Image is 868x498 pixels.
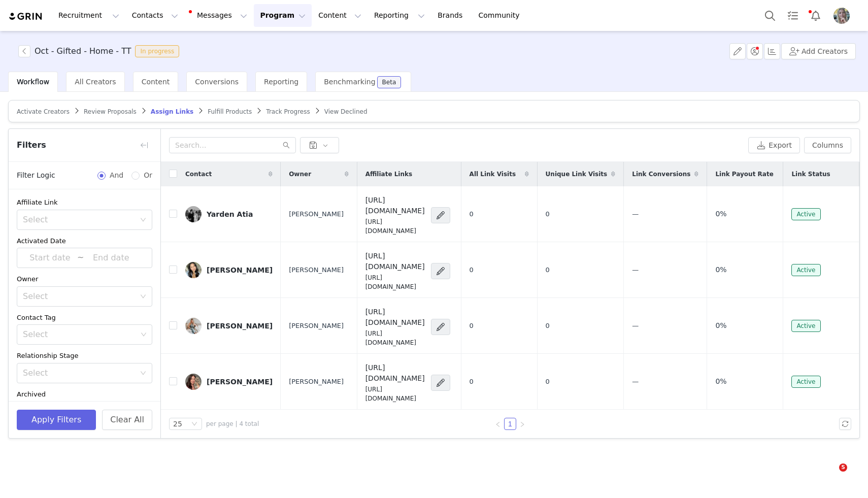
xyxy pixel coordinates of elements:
button: Search [759,4,781,27]
div: [PERSON_NAME] [207,378,273,386]
div: Relationship Stage [17,351,152,361]
div: Archived [17,389,152,400]
button: Notifications [805,4,827,27]
span: Fulfill Products [208,108,252,115]
span: Conversions [195,78,239,86]
h4: [URL][DOMAIN_NAME] [365,195,425,216]
input: End date [84,251,138,264]
span: [PERSON_NAME] [289,209,344,219]
p: [URL][DOMAIN_NAME] [365,273,425,291]
span: Content [142,78,170,86]
i: icon: right [519,421,525,427]
button: Clear All [102,410,152,430]
span: Benchmarking [324,78,375,86]
h4: [URL][DOMAIN_NAME] [365,362,425,384]
span: Filter Logic [17,170,55,181]
a: Community [473,4,530,27]
a: Yarden Atia [185,206,273,222]
h3: Oct - Gifted - Home - TT [35,45,131,57]
span: Activate Creators [17,108,70,115]
span: Review Proposals [84,108,137,115]
span: Reporting [264,78,298,86]
p: [URL][DOMAIN_NAME] [365,329,425,347]
span: 0% [715,209,726,219]
span: — [632,210,639,218]
div: [PERSON_NAME] [207,266,273,274]
span: Owner [289,170,311,179]
img: 574a0849-261d-4431-819e-88286086b202.jpg [185,206,202,222]
span: — [632,378,639,385]
div: Affiliate Link [17,197,152,208]
a: [PERSON_NAME] [185,262,273,278]
i: icon: down [140,293,146,301]
img: 6257777a-9fbe-4e5f-b9eb-aae09439e1d8.jpg [185,262,202,278]
span: 0 [546,266,550,274]
button: Columns [804,137,851,153]
span: 0 [546,322,550,329]
span: Link Status [791,170,830,179]
button: Program [254,4,312,27]
span: Link Conversions [632,170,690,179]
span: — [632,266,639,274]
span: View Declined [324,108,368,115]
i: icon: left [495,421,501,427]
a: 1 [505,418,516,429]
span: 0% [715,320,726,331]
div: Select [23,368,135,378]
li: Next Page [516,418,528,430]
li: Previous Page [492,418,504,430]
button: Messages [185,4,253,27]
span: 0 [470,266,474,274]
img: 789b3339-ecd1-42a7-8fc5-1b462bbbfb7d.jpg [185,374,202,390]
div: Beta [382,79,396,85]
span: per page | 4 total [206,419,259,428]
a: [PERSON_NAME] [185,318,273,334]
button: Export [748,137,800,153]
span: All Link Visits [470,170,516,179]
img: 4c4d8390-f692-4448-aacb-a4bdb8ccc65e.jpg [833,8,850,24]
span: [PERSON_NAME] [289,265,344,275]
span: Affiliate Links [365,170,412,179]
button: Recruitment [52,4,125,27]
div: Select [23,329,137,340]
span: 0 [470,322,474,329]
div: Yarden Atia [207,210,253,218]
div: 25 [173,418,182,429]
li: 1 [504,418,516,430]
button: Content [312,4,368,27]
img: grin logo [8,12,44,21]
span: Unique Link Visits [546,170,608,179]
iframe: Intercom live chat [818,463,843,488]
i: icon: down [140,217,146,224]
div: Owner [17,274,152,284]
span: In progress [135,45,179,57]
span: 5 [839,463,847,472]
input: Search... [169,137,296,153]
i: icon: down [140,370,146,377]
h4: [URL][DOMAIN_NAME] [365,307,425,328]
span: [PERSON_NAME] [289,321,344,331]
span: — [632,322,639,329]
span: 0 [546,378,550,385]
span: 0 [546,210,550,218]
span: 0% [715,264,726,275]
button: Contacts [126,4,184,27]
p: [URL][DOMAIN_NAME] [365,217,425,236]
span: Contact [185,170,212,179]
p: [URL][DOMAIN_NAME] [365,385,425,403]
button: Profile [827,8,860,24]
span: All Creators [75,78,116,86]
i: icon: search [283,142,290,149]
button: Reporting [368,4,431,27]
span: Link Payout Rate [715,170,773,179]
span: 0 [470,210,474,218]
span: Or [140,170,152,181]
a: [PERSON_NAME] [185,374,273,390]
input: Start date [23,251,77,264]
span: 0 [470,378,474,385]
span: And [106,170,127,181]
span: Assign Links [151,108,193,115]
button: Add Creators [781,43,856,59]
div: [PERSON_NAME] [207,322,273,330]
